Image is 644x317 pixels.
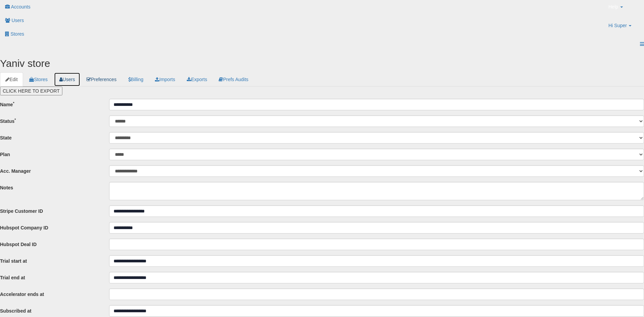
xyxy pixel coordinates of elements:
span: Accounts [11,4,31,10]
a: Exports [181,72,213,87]
a: Imports [149,72,181,87]
a: Stores [24,72,53,87]
span: Hi Super [608,22,627,29]
span: Stores [11,31,24,37]
a: Hi Super [603,19,644,37]
a: Billing [123,72,149,87]
a: Preferences [81,72,122,87]
span: Help [608,3,618,10]
a: Prefs Audits [213,72,254,87]
a: Users [54,72,81,87]
span: Users [12,18,24,23]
